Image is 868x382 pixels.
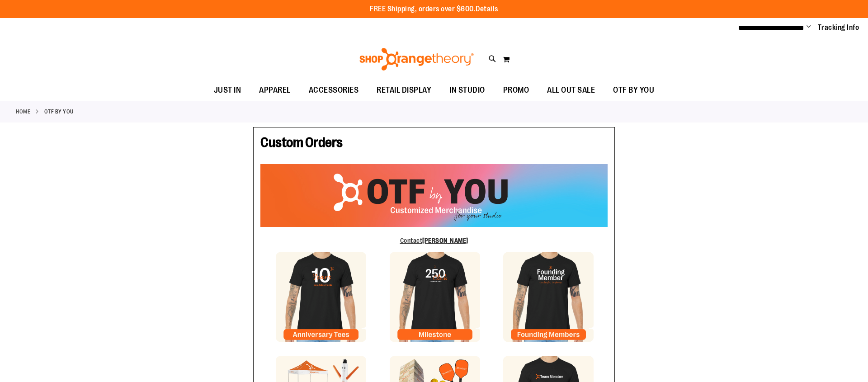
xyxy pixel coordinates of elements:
button: Account menu [807,23,811,32]
span: OTF BY YOU [613,80,654,100]
span: APPAREL [259,80,291,100]
span: RETAIL DISPLAY [377,80,431,100]
img: Founding Member Tile [503,252,594,342]
span: IN STUDIO [449,80,485,100]
img: OTF Custom Orders [260,164,608,226]
span: ALL OUT SALE [547,80,595,100]
h1: Custom Orders [260,134,608,155]
a: Home [16,108,30,116]
b: [PERSON_NAME] [422,237,468,244]
a: Contact[PERSON_NAME] [400,237,468,244]
img: Shop Orangetheory [358,48,475,71]
img: Anniversary Tile [276,252,366,342]
p: FREE Shipping, orders over $600. [370,4,498,14]
span: JUST IN [214,80,241,100]
a: Tracking Info [818,23,859,33]
a: Details [476,5,498,13]
strong: OTF By You [44,108,74,116]
img: Milestone Tile [390,252,480,342]
span: PROMO [503,80,529,100]
span: ACCESSORIES [309,80,359,100]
